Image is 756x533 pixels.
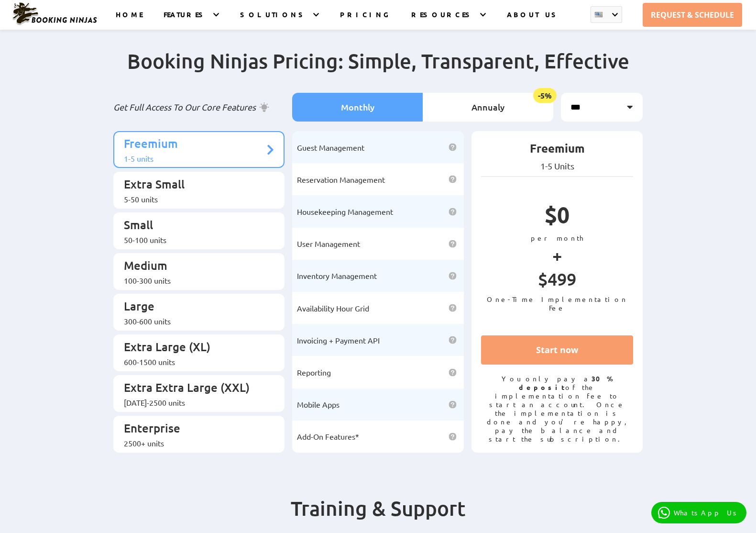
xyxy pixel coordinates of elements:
[297,367,331,377] span: Reporting
[449,240,457,248] img: help icon
[449,304,457,312] img: help icon
[481,200,634,233] p: $0
[113,48,643,93] h2: Booking Ninjas Pricing: Simple, Transparent, Effective
[533,88,557,103] span: -5%
[297,175,385,184] span: Reservation Management
[124,398,265,407] div: [DATE]-2500 units
[124,380,265,398] p: Extra Extra Large (XXL)
[240,10,307,30] a: SOLUTIONS
[411,10,474,30] a: RESOURCES
[124,194,265,204] div: 5-50 units
[124,235,265,244] div: 50-100 units
[507,10,560,30] a: ABOUT US
[449,143,457,151] img: help icon
[449,272,457,280] img: help icon
[297,207,393,216] span: Housekeeping Management
[297,432,359,441] span: Add-On Features*
[449,175,457,183] img: help icon
[481,233,634,242] p: per month
[449,368,457,377] img: help icon
[481,374,634,443] p: You only pay a of the implementation fee to start an account. Once the implementation is done and...
[297,400,340,409] span: Mobile Apps
[449,433,457,441] img: help icon
[124,177,265,194] p: Extra Small
[449,208,457,216] img: help icon
[124,217,265,235] p: Small
[481,268,634,295] p: $499
[481,242,634,268] p: +
[116,10,142,30] a: HOME
[124,316,265,326] div: 300-600 units
[449,400,457,409] img: help icon
[297,239,360,248] span: User Management
[113,101,285,113] p: Get Full Access To Our Core Features
[651,502,746,523] a: WhatsApp Us
[423,93,553,122] li: Annualy
[124,357,265,366] div: 600-1500 units
[674,509,740,517] p: WhatsApp Us
[481,295,634,312] p: One-Time Implementation Fee
[340,10,390,30] a: PRICING
[124,154,265,163] div: 1-5 units
[124,258,265,276] p: Medium
[297,143,364,152] span: Guest Management
[519,374,613,391] strong: 30% deposit
[481,335,634,365] a: Start now
[124,421,265,438] p: Enterprise
[124,136,265,154] p: Freemium
[124,438,265,448] div: 2500+ units
[164,10,207,30] a: FEATURES
[449,336,457,344] img: help icon
[481,141,634,161] p: Freemium
[297,271,377,280] span: Inventory Management
[481,161,634,171] p: 1-5 Units
[124,299,265,316] p: Large
[297,335,380,345] span: Invoicing + Payment API
[297,303,369,313] span: Availability Hour Grid
[124,276,265,285] div: 100-300 units
[292,93,423,122] li: Monthly
[124,339,265,357] p: Extra Large (XL)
